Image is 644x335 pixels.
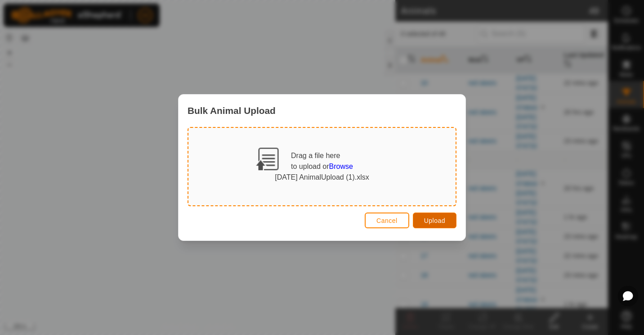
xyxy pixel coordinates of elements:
[413,213,456,228] button: Upload
[211,172,433,183] div: [DATE] AnimalUpload (1).xlsx
[365,213,409,228] button: Cancel
[188,104,276,118] span: Bulk Animal Upload
[424,217,445,224] span: Upload
[291,150,353,172] div: Drag a file here
[291,161,353,172] div: to upload or
[329,163,353,170] span: Browse
[376,217,398,224] span: Cancel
